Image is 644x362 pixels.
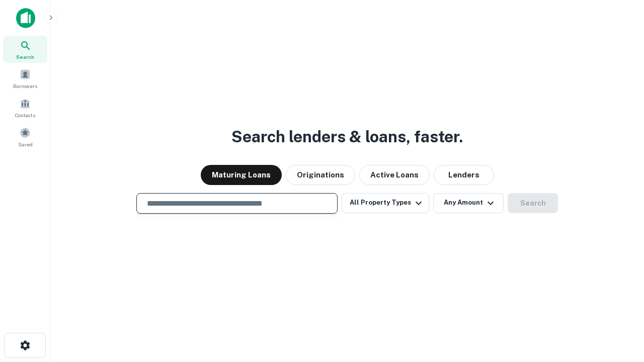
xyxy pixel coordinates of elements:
[16,8,35,28] img: capitalize-icon.png
[594,282,644,330] iframe: Chat Widget
[3,65,47,92] a: Borrowers
[359,165,430,185] button: Active Loans
[3,123,47,150] a: Saved
[3,94,47,121] a: Contacts
[16,53,34,61] span: Search
[201,165,282,185] button: Maturing Loans
[342,193,429,213] button: All Property Types
[231,125,463,149] h3: Search lenders & loans, faster.
[286,165,355,185] button: Originations
[433,193,504,213] button: Any Amount
[434,165,494,185] button: Lenders
[3,36,47,63] a: Search
[13,82,37,90] span: Borrowers
[15,111,35,119] span: Contacts
[18,140,33,148] span: Saved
